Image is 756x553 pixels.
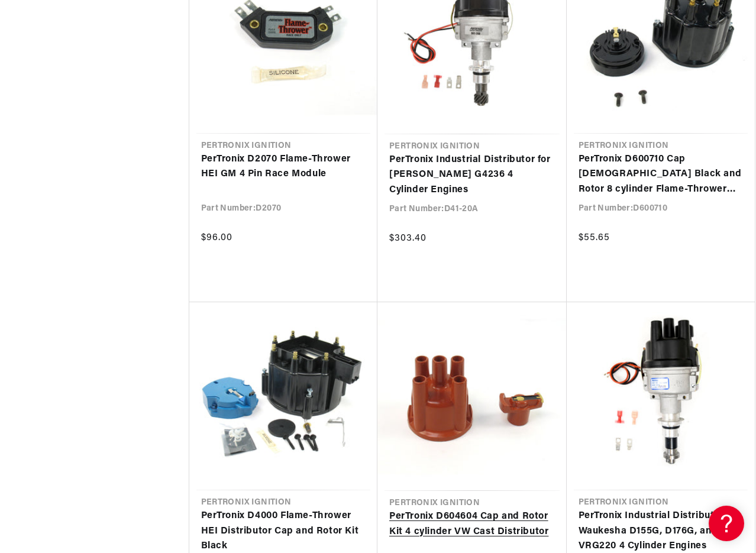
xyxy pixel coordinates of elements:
[579,152,744,198] a: PerTronix D600710 Cap [DEMOGRAPHIC_DATA] Black and Rotor 8 cylinder Flame-Thrower Billet Distributor
[389,153,555,198] a: PerTronix Industrial Distributor for [PERSON_NAME] G4236 4 Cylinder Engines
[201,152,366,182] a: PerTronix D2070 Flame-Thrower HEI GM 4 Pin Race Module
[389,509,555,539] a: PerTronix D604604 Cap and Rotor Kit 4 cylinder VW Cast Distributor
